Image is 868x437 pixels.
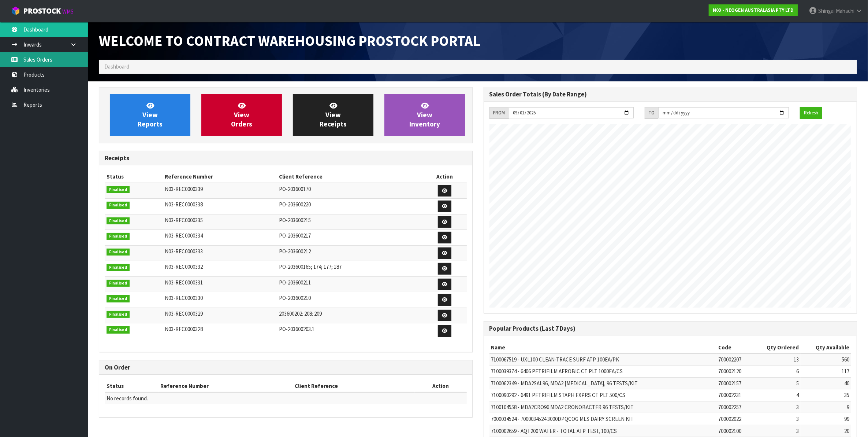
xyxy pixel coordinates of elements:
span: Dashboard [104,63,129,70]
strong: N03 - NEOGEN AUSTRALASIA PTY LTD [713,7,794,13]
th: Status [105,171,163,183]
td: 3 [752,425,801,437]
th: Status [105,380,159,392]
td: 117 [801,366,851,377]
span: N03-REC0000334 [165,232,203,239]
td: 3 [752,413,801,425]
th: Action [422,171,467,183]
span: Finalised [107,186,130,194]
th: Qty Ordered [752,342,801,353]
a: ViewReports [110,94,190,136]
th: Action [415,380,467,392]
span: N03-REC0000329 [165,310,203,317]
div: TO [645,107,658,119]
td: 700002257 [716,401,752,413]
span: N03-REC0000339 [165,186,203,192]
td: 560 [801,353,851,366]
h3: Receipts [105,155,467,162]
span: Mahachi [836,7,854,14]
small: WMS [62,8,74,15]
span: Finalised [107,264,130,271]
span: N03-REC0000338 [165,201,203,208]
td: 3 [752,401,801,413]
td: 7000034524 - 7000034524 3000DPQCOG MLS DAIRY SCREEN KIT [489,413,716,425]
span: View Orders [231,101,252,129]
td: 7100002659 - AQT200 WATER - TOTAL ATP TEST, 100/CS [489,425,716,437]
th: Qty Available [801,342,851,353]
span: N03-REC0000328 [165,326,203,333]
td: 700002207 [716,353,752,366]
span: View Reports [138,101,163,129]
th: Code [716,342,752,353]
span: PO-203600203.1 [279,326,314,333]
span: Finalised [107,217,130,225]
span: Finalised [107,311,130,318]
span: Finalised [107,280,130,287]
th: Client Reference [293,380,415,392]
td: 700002120 [716,366,752,377]
span: Shingai [818,7,835,14]
span: View Inventory [409,101,440,129]
span: PO-203600211 [279,279,311,286]
span: PO-203600217 [279,232,311,239]
button: Refresh [800,107,822,119]
td: 7100067519 - UXL100 CLEAN-TRACE SURF ATP 100EA/PK [489,353,716,366]
span: Finalised [107,233,130,240]
td: 6 [752,366,801,377]
span: N03-REC0000330 [165,294,203,301]
span: Finalised [107,326,130,334]
td: 13 [752,353,801,366]
a: ViewOrders [201,94,282,136]
h3: Popular Products (Last 7 Days) [489,325,852,332]
td: 7100039374 - 6406 PETRIFILM AEROBIC CT PLT 1000EA/CS [489,366,716,377]
th: Reference Number [163,171,277,183]
span: ProStock [23,6,61,16]
span: N03-REC0000335 [165,217,203,224]
span: PO-203600210 [279,294,311,301]
img: cube-alt.png [11,6,20,15]
td: 4 [752,389,801,401]
td: 700002022 [716,413,752,425]
td: 9 [801,401,851,413]
a: ViewInventory [384,94,465,136]
td: 700002157 [716,377,752,389]
h3: On Order [105,364,467,371]
td: No records found. [105,392,467,404]
span: 203600202: 208: 209 [279,310,322,317]
span: PO-203600165; 174; 177; 187 [279,263,342,270]
td: 7100104558 - MDA2CRO96 MDA2 CRONOBACTER 96 TESTS/KIT [489,401,716,413]
h3: Sales Order Totals (By Date Range) [489,91,852,98]
th: Name [489,342,716,353]
span: Finalised [107,295,130,302]
span: PO-203600170 [279,186,311,192]
a: ViewReceipts [293,94,373,136]
span: Finalised [107,249,130,256]
td: 7100062349 - MDA2SAL96, MDA2 [MEDICAL_DATA], 96 TESTS/KIT [489,377,716,389]
span: N03-REC0000333 [165,248,203,255]
span: Finalised [107,202,130,209]
td: 5 [752,377,801,389]
span: View Receipts [320,101,347,129]
span: N03-REC0000331 [165,279,203,286]
span: PO-203600215 [279,217,311,224]
td: 99 [801,413,851,425]
td: 7100090292 - 6491 PETRIFILM STAPH EXPRS CT PLT 500/CS [489,389,716,401]
th: Reference Number [159,380,293,392]
span: Welcome to Contract Warehousing ProStock Portal [99,32,480,50]
span: PO-203600220 [279,201,311,208]
td: 40 [801,377,851,389]
td: 700002100 [716,425,752,437]
th: Client Reference [277,171,422,183]
td: 35 [801,389,851,401]
td: 700002231 [716,389,752,401]
td: 20 [801,425,851,437]
div: FROM [489,107,509,119]
span: PO-203600212 [279,248,311,255]
span: N03-REC0000332 [165,263,203,270]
